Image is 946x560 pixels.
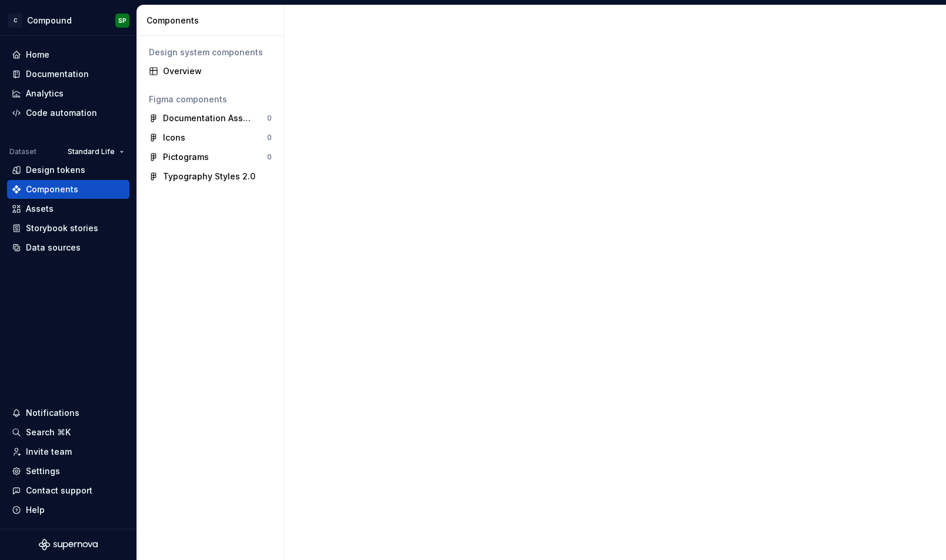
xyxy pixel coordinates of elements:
[149,46,272,58] div: Design system components
[144,109,277,128] a: Documentation Assets0
[146,15,279,26] div: Components
[27,15,72,26] div: Compound
[26,164,85,176] div: Design tokens
[7,219,129,238] a: Storybook stories
[7,481,129,500] button: Contact support
[7,65,129,84] a: Documentation
[2,8,134,33] button: CCompoundSP
[39,539,98,551] svg: Supernova Logo
[267,152,272,162] div: 0
[26,504,45,516] div: Help
[7,161,129,179] a: Design tokens
[26,485,92,496] div: Contact support
[26,203,54,215] div: Assets
[7,423,129,442] button: Search ⌘K
[7,404,129,422] button: Notifications
[7,199,129,218] a: Assets
[26,107,97,119] div: Code automation
[144,148,277,166] a: Pictograms0
[7,238,129,257] a: Data sources
[163,132,185,144] div: Icons
[26,465,60,477] div: Settings
[144,62,277,81] a: Overview
[144,128,277,147] a: Icons0
[7,442,129,461] a: Invite team
[163,171,255,182] div: Typography Styles 2.0
[7,104,129,122] a: Code automation
[267,133,272,142] div: 0
[118,16,126,25] div: SP
[7,180,129,199] a: Components
[7,501,129,519] button: Help
[7,45,129,64] a: Home
[26,68,89,80] div: Documentation
[26,242,81,254] div: Data sources
[144,167,277,186] a: Typography Styles 2.0
[26,184,78,195] div: Components
[8,14,22,28] div: C
[68,147,115,156] span: Standard Life
[7,84,129,103] a: Analytics
[26,222,98,234] div: Storybook stories
[149,94,272,105] div: Figma components
[26,446,72,458] div: Invite team
[163,112,251,124] div: Documentation Assets
[9,147,36,156] div: Dataset
[26,407,79,419] div: Notifications
[26,426,71,438] div: Search ⌘K
[62,144,129,160] button: Standard Life
[267,114,272,123] div: 0
[163,151,209,163] div: Pictograms
[26,88,64,99] div: Analytics
[163,65,272,77] div: Overview
[7,462,129,481] a: Settings
[26,49,49,61] div: Home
